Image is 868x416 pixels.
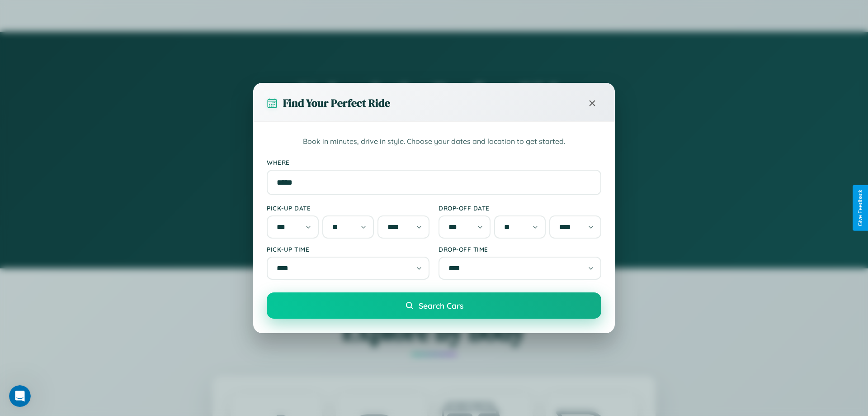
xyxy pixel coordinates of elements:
label: Drop-off Date [439,204,601,212]
p: Book in minutes, drive in style. Choose your dates and location to get started. [267,136,601,148]
label: Pick-up Date [267,204,429,212]
span: Search Cars [419,301,463,311]
label: Drop-off Time [439,245,601,253]
button: Search Cars [267,292,601,319]
label: Where [267,158,601,166]
label: Pick-up Time [267,245,429,253]
h3: Find Your Perfect Ride [283,96,390,110]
